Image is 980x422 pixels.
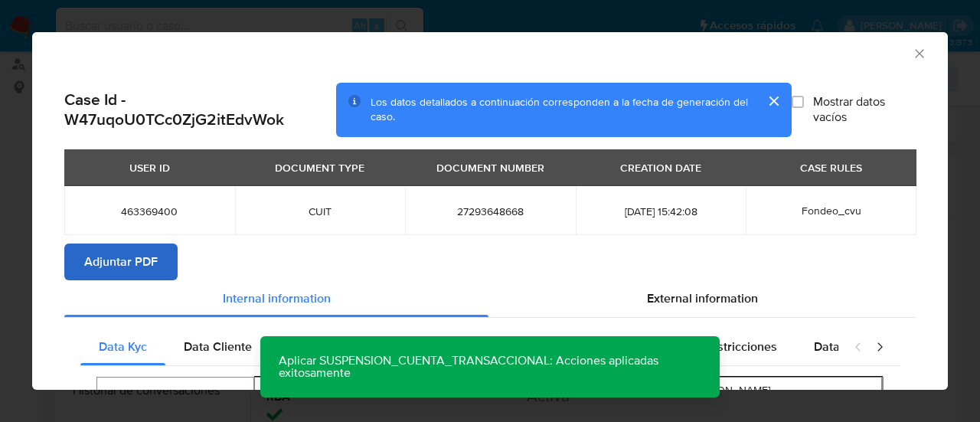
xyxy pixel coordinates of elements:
[266,155,374,181] div: DOCUMENT TYPE
[253,204,387,218] span: CUIT
[814,338,920,355] span: Data Publicaciones
[83,204,217,218] span: 463369400
[674,338,777,355] span: Data Restricciones
[389,338,485,355] span: Data Listas Y Pep
[791,155,871,181] div: CASE RULES
[611,155,710,181] div: CREATION DATE
[522,338,637,355] span: Data Documentacion
[84,245,158,279] span: Adjuntar PDF
[813,94,916,125] span: Mostrar datos vacíos
[371,94,748,125] span: Los datos detallados a continuación corresponden a la fecha de generación del caso.
[99,338,147,355] span: Data Kyc
[64,244,178,280] button: Adjuntar PDF
[64,90,336,130] h2: Case Id - W47uqoU0TCc0ZjG2itEdvWok
[381,377,482,404] td: Full Address
[289,338,352,355] span: Data Casos
[64,280,916,317] div: Detailed info
[912,46,926,60] button: Cerrar ventana
[120,155,179,181] div: USER ID
[184,338,252,355] span: Data Cliente
[647,290,758,307] span: External information
[32,32,948,390] div: closure-recommendation-modal
[427,155,554,181] div: DOCUMENT NUMBER
[423,204,557,218] span: 27293648668
[802,203,861,218] span: Fondeo_cvu
[755,83,792,119] button: cerrar
[80,329,838,365] div: Detailed internal info
[792,96,804,108] input: Mostrar datos vacíos
[482,377,882,404] td: [STREET_ADDRESS][PERSON_NAME]
[223,290,331,307] span: Internal information
[594,204,728,218] span: [DATE] 15:42:08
